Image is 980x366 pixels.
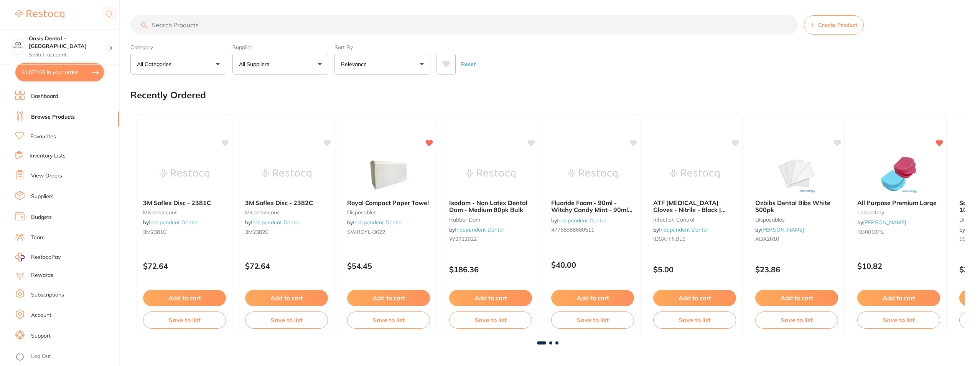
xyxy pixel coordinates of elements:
[551,260,634,269] p: $40.00
[30,133,56,141] a: Favourites
[15,63,104,81] button: $1,072.59 in your order
[341,60,370,68] p: Relevance
[347,290,430,306] button: Add to cart
[551,311,634,328] button: Save to list
[143,311,226,328] button: Save to list
[449,236,532,242] small: W9711622
[143,229,226,235] small: 3M2381C
[251,219,300,226] a: Independent Dental
[353,219,402,226] a: Independent Dental
[459,54,478,75] button: Reset
[857,311,940,328] button: Save to list
[449,290,532,306] button: Add to cart
[130,90,206,101] h2: Recently Ordered
[232,44,328,51] label: Supplier
[755,290,838,306] button: Add to cart
[755,311,838,328] button: Save to list
[670,155,720,193] img: ATF Dental Examination Gloves - Nitrile - Black | Small
[347,199,430,206] b: Royal Compact Paper Towel
[31,193,54,200] a: Suppliers
[863,219,906,226] a: [PERSON_NAME]
[857,262,940,270] p: $10.82
[653,199,736,214] b: ATF Dental Examination Gloves - Nitrile - Black | Small
[12,39,25,52] img: Oasis Dental - West End
[245,290,328,306] button: Add to cart
[31,253,61,261] span: RestocqPay
[31,113,75,121] a: Browse Products
[755,217,838,223] small: disposables
[347,209,430,215] small: disposables
[653,290,736,306] button: Add to cart
[31,214,52,221] a: Budgets
[245,311,328,328] button: Save to list
[449,265,532,274] p: $186.36
[232,54,328,75] button: All Suppliers
[653,236,736,242] small: IDSATFNBLS
[874,155,924,193] img: All Purpose Premium Large
[857,290,940,306] button: Add to cart
[857,209,940,215] small: laboratory
[804,15,864,35] button: Create Product
[334,44,430,51] label: Sort By
[31,93,58,100] a: Dashboard
[143,262,226,270] p: $72.64
[245,199,328,206] b: 3M Soflex Disc - 2382C
[130,54,226,75] button: All Categories
[653,217,736,223] small: infection control
[449,226,504,233] span: by
[557,217,606,224] a: Independent Dental
[449,311,532,328] button: Save to list
[245,229,328,235] small: 3M2382C
[449,199,532,214] b: Isodam - Non Latex Dental Dam - Medium 80pk Bulk
[653,265,736,274] p: $5.00
[772,155,822,193] img: Ozbibs Dental Bibs White 500pk
[31,291,64,299] a: Subscriptions
[857,219,906,226] span: by
[364,155,413,193] img: Royal Compact Paper Towel
[659,226,708,233] a: Independent Dental
[31,234,44,242] a: Team
[149,219,198,226] a: Independent Dental
[143,209,226,215] small: miscellaneous
[551,199,634,214] b: Fluoride Foam - 90ml - Witchy Candy Mint - 90ml NEW SIZING
[347,262,430,270] p: $54.45
[31,311,51,319] a: Account
[755,226,804,233] span: by
[31,172,62,180] a: View Orders
[31,353,51,360] a: Log Out
[653,226,708,233] span: by
[245,209,328,215] small: miscellaneous
[551,290,634,306] button: Add to cart
[31,332,51,340] a: Support
[551,227,634,233] small: 47768988680511
[30,152,66,160] a: Inventory Lists
[15,253,61,262] a: RestocqPay
[449,217,532,223] small: rubber dam
[755,199,838,214] b: Ozbibs Dental Bibs White 500pk
[130,44,226,51] label: Category
[143,199,226,206] b: 3M Soflex Disc - 2381C
[29,35,109,50] h4: Oasis Dental - West End
[160,155,209,193] img: 3M Soflex Disc - 2381C
[755,236,838,242] small: ADA2010
[137,60,175,68] p: All Categories
[653,311,736,328] button: Save to list
[857,199,940,206] b: All Purpose Premium Large
[262,155,311,193] img: 3M Soflex Disc - 2382C
[245,262,328,270] p: $72.64
[15,6,64,23] a: Restocq Logo
[466,155,516,193] img: Isodam - Non Latex Dental Dam - Medium 80pk Bulk
[818,22,857,28] span: Create Product
[130,15,798,35] input: Search Products
[15,253,25,262] img: RestocqPay
[143,290,226,306] button: Add to cart
[347,229,430,235] small: SWROYL-3622
[31,272,53,279] a: Rewards
[755,265,838,274] p: $23.86
[239,60,272,68] p: All Suppliers
[143,219,198,226] span: by
[15,10,64,19] img: Restocq Logo
[568,155,618,193] img: Fluoride Foam - 90ml - Witchy Candy Mint - 90ml NEW SIZING
[15,351,117,363] button: Log Out
[29,51,109,59] p: Switch account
